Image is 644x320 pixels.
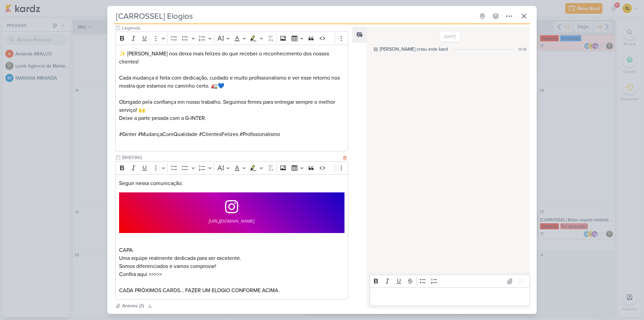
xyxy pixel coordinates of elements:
[121,25,348,32] input: Texto sem título
[119,130,344,138] p: #Ginter #MudançaComQualidade #ClientesFelizes #Profissionalismo
[119,286,344,294] p: CADA PRÓXIMOS CARDS… FAZER UM ELOGIO CONFORME ACIMA.
[370,287,530,306] div: Editor editing area: main
[119,66,344,90] p: Cada mudança é feita com dedicação, cuidado e muito profissionalismo e ver esse retorno nos mostr...
[119,254,344,262] p: Uma equipe realmente dedicada para ser excelente.
[119,114,344,122] p: Deixe a parte pesada com a G-INTER.
[380,46,448,53] div: [PERSON_NAME] criou este kard
[115,45,348,152] div: Editor editing area: main
[115,161,348,174] div: Editor toolbar
[119,246,344,254] p: CAPA.
[119,50,344,66] p: ✨ [PERSON_NAME] nos deixa mais felizes do que receber o reconhecimento dos nossos clientes!
[121,154,341,161] input: Texto sem título
[115,32,348,45] div: Editor toolbar
[370,275,530,288] div: Editor toolbar
[119,179,344,187] p: Seguir nessa comunicação:
[122,302,144,309] div: Anexos (3)
[119,98,344,114] p: Obrigado pela confiança em nosso trabalho. Seguimos firmes para entregar sempre o melhor serviço! 🙌
[119,262,344,270] p: Somos diferenciados e vamos comprovar!
[518,46,527,52] div: 15:16
[209,217,255,225] a: [URL][DOMAIN_NAME]
[119,270,344,278] p: Confira aqui >>>>>
[114,10,475,22] input: Kard Sem Título
[115,174,348,300] div: Editor editing area: main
